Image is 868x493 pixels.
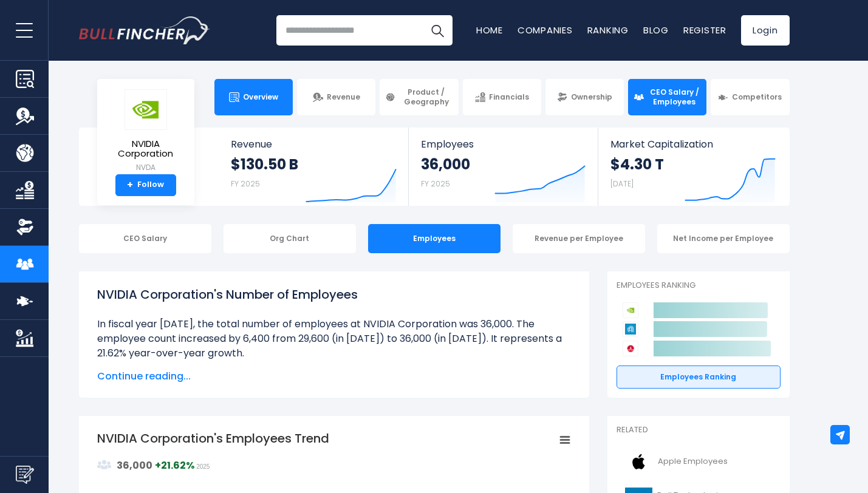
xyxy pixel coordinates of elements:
[741,15,790,46] a: Login
[683,24,726,36] a: Register
[231,155,298,174] strong: $130.50 B
[623,341,638,356] img: Broadcom competitors logo
[297,79,375,115] a: Revenue
[623,321,638,337] img: Applied Materials competitors logo
[518,24,573,36] a: Companies
[224,224,356,253] div: Org Chart
[421,155,470,174] strong: 36,000
[610,138,776,150] span: Market Capitalization
[231,138,397,150] span: Revenue
[422,15,453,46] button: Search
[97,285,571,304] h1: NVIDIA Corporation's Number of Employees
[598,127,788,206] a: Market Capitalization $4.30 T [DATE]
[623,302,638,318] img: NVIDIA Corporation competitors logo
[648,87,701,106] span: CEO Salary / Employees
[571,92,612,102] span: Ownership
[732,92,782,102] span: Competitors
[628,79,706,115] a: CEO Salary / Employees
[196,463,210,470] span: 2025
[127,180,133,191] strong: +
[79,16,210,44] a: Go to homepage
[617,425,781,435] p: Related
[368,224,501,253] div: Employees
[79,16,210,44] img: Bullfincher logo
[610,155,664,174] strong: $4.30 T
[617,445,781,478] a: Apple Employees
[610,178,634,189] small: [DATE]
[327,92,360,102] span: Revenue
[489,92,529,102] span: Financials
[711,79,789,115] a: Competitors
[155,458,194,472] strong: +
[513,224,645,253] div: Revenue per Employee
[161,458,194,472] strong: 21.62%
[617,280,781,291] p: Employees Ranking
[409,127,598,206] a: Employees 36,000 FY 2025
[399,87,453,106] span: Product / Geography
[97,369,571,384] span: Continue reading...
[117,458,152,472] strong: 36,000
[587,24,629,36] a: Ranking
[97,317,571,361] li: In fiscal year [DATE], the total number of employees at NVIDIA Corporation was 36,000. The employ...
[657,224,790,253] div: Net Income per Employee
[214,79,293,115] a: Overview
[380,79,458,115] a: Product / Geography
[243,92,278,102] span: Overview
[16,218,34,236] img: Ownership
[658,457,728,467] span: Apple Employees
[107,162,185,173] small: NVDA
[421,138,586,150] span: Employees
[79,224,211,253] div: CEO Salary
[219,127,409,206] a: Revenue $130.50 B FY 2025
[624,448,654,475] img: AAPL logo
[617,365,781,389] a: Employees Ranking
[97,430,329,447] tspan: NVIDIA Corporation's Employees Trend
[115,174,176,196] a: +Follow
[545,79,624,115] a: Ownership
[107,139,185,159] span: NVIDIA Corporation
[476,24,503,36] a: Home
[106,89,185,174] a: NVIDIA Corporation NVDA
[97,458,112,472] img: graph_employee_icon.svg
[643,24,669,36] a: Blog
[463,79,541,115] a: Financials
[421,178,450,189] small: FY 2025
[231,178,260,189] small: FY 2025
